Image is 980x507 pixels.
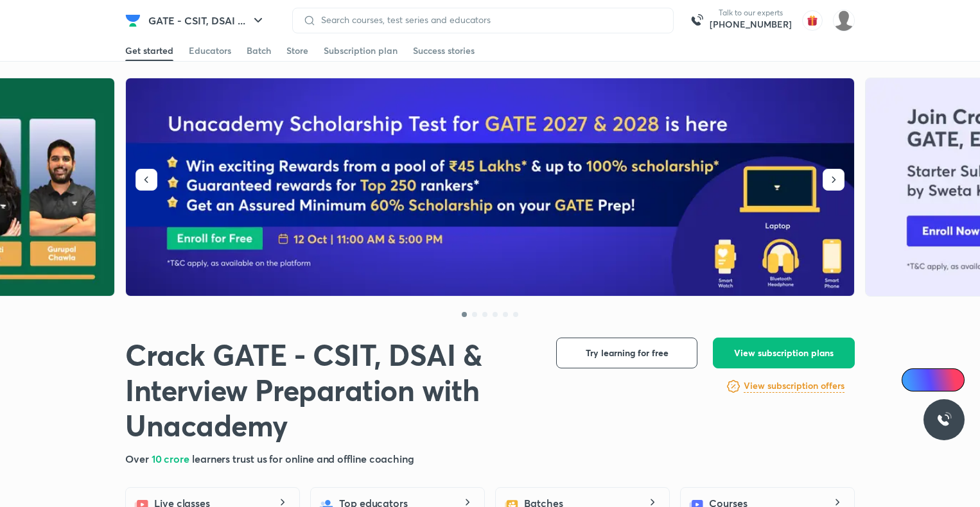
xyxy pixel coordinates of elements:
div: Educators [189,44,231,57]
img: Somya P [833,10,855,31]
a: Store [286,40,308,61]
a: View subscription offers [744,379,844,394]
div: Store [286,44,308,57]
button: Try learning for free [556,338,697,368]
a: Ai Doubts [902,368,965,391]
h1: Crack GATE - CSIT, DSAI & Interview Preparation with Unacademy [125,338,536,443]
a: [PHONE_NUMBER] [710,18,792,31]
div: Get started [125,44,173,57]
input: Search courses, test series and educators [316,15,663,25]
button: View subscription plans [713,338,855,368]
span: learners trust us for online and offline coaching [192,452,414,465]
a: Batch [247,40,271,61]
span: 10 crore [152,452,192,465]
img: Company Logo [125,13,141,28]
p: Talk to our experts [710,8,792,18]
a: Educators [189,40,231,61]
img: call-us [684,8,710,33]
img: Icon [909,375,920,385]
div: Batch [247,44,271,57]
a: Subscription plan [324,40,398,61]
span: View subscription plans [734,347,834,359]
button: GATE - CSIT, DSAI ... [141,8,274,33]
div: Success stories [413,44,475,57]
h6: View subscription offers [744,379,844,393]
span: Ai Doubts [923,375,957,385]
div: Subscription plan [324,44,398,57]
a: Success stories [413,40,475,61]
span: Over [125,452,152,465]
a: Get started [125,40,173,61]
img: avatar [802,10,823,31]
img: ttu [936,412,952,427]
span: Try learning for free [586,347,669,359]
